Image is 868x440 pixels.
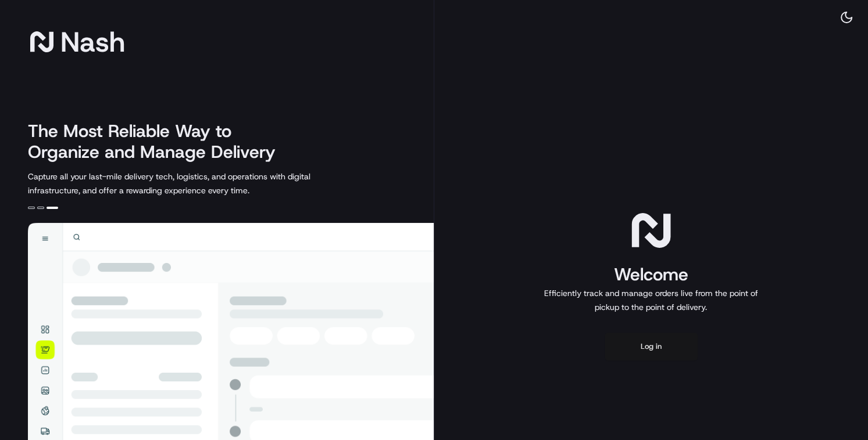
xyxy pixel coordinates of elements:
[28,169,363,197] p: Capture all your last-mile delivery tech, logistics, and operations with digital infrastructure, ...
[540,263,763,286] h1: Welcome
[605,333,698,360] button: Log in
[60,30,125,53] span: Nash
[540,286,763,314] p: Efficiently track and manage orders live from the point of pickup to the point of delivery.
[28,121,288,163] h2: The Most Reliable Way to Organize and Manage Delivery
